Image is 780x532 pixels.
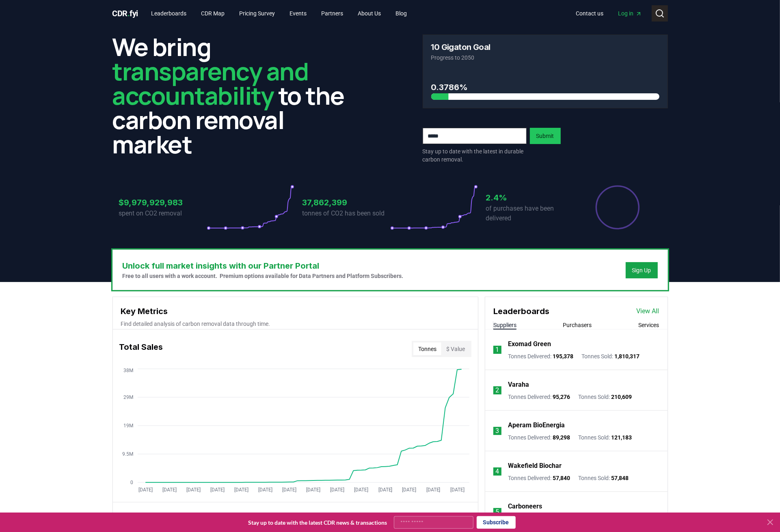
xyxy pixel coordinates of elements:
[282,487,296,493] tspan: [DATE]
[122,451,133,457] tspan: 9.5M
[402,487,416,493] tspan: [DATE]
[431,54,659,62] p: Progress to 2050
[563,321,592,329] button: Purchasers
[611,394,632,400] span: 210,609
[234,487,248,493] tspan: [DATE]
[611,475,629,481] span: 57,848
[123,368,133,373] tspan: 38M
[578,474,629,482] p: Tonnes Sold :
[639,321,659,329] button: Services
[632,266,651,274] a: Sign Up
[595,185,640,230] div: Percentage of sales delivered
[378,487,392,493] tspan: [DATE]
[508,461,562,471] a: Wakefield Biochar
[570,6,648,21] nav: Main
[450,487,464,493] tspan: [DATE]
[431,81,659,93] h3: 0.3786%
[162,487,177,493] tspan: [DATE]
[493,321,516,329] button: Suppliers
[112,8,138,19] a: CDR.fyi
[486,204,574,223] p: of purchases have been delivered
[508,420,565,430] a: Aperam BioEnergia
[315,6,350,21] a: Partners
[112,9,138,18] span: CDR fyi
[194,6,231,21] a: CDR Map
[123,394,133,400] tspan: 29M
[123,423,133,429] tspan: 19M
[441,342,470,355] button: $ Value
[495,386,499,395] p: 2
[553,353,573,360] span: 195,378
[508,502,542,511] a: Carboneers
[121,305,470,317] h3: Key Metrics
[354,487,368,493] tspan: [DATE]
[119,196,207,209] h3: $9,979,929,983
[508,474,570,482] p: Tonnes Delivered :
[553,434,570,441] span: 89,298
[130,480,133,485] tspan: 0
[283,6,313,21] a: Events
[581,352,640,360] p: Tonnes Sold :
[614,353,640,360] span: 1,810,317
[145,6,193,21] a: Leaderboards
[578,433,632,442] p: Tonnes Sold :
[508,380,529,390] a: Varaha
[611,434,632,441] span: 121,183
[138,487,153,493] tspan: [DATE]
[508,393,570,401] p: Tonnes Delivered :
[508,352,573,360] p: Tonnes Delivered :
[508,433,570,442] p: Tonnes Delivered :
[119,341,163,357] h3: Total Sales
[495,467,499,476] p: 4
[495,426,499,436] p: 3
[553,475,570,481] span: 57,840
[578,393,632,401] p: Tonnes Sold :
[618,9,642,17] span: Log in
[426,487,440,493] tspan: [DATE]
[119,209,207,218] p: spent on CO2 removal
[121,320,470,328] p: Find detailed analysis of carbon removal data through time.
[233,6,281,21] a: Pricing Survey
[123,272,404,280] p: Free to all users with a work account. Premium options available for Data Partners and Platform S...
[351,6,387,21] a: About Us
[637,306,659,316] a: View All
[112,54,309,112] span: transparency and accountability
[553,394,570,400] span: 95,276
[127,9,130,18] span: .
[389,6,413,21] a: Blog
[112,34,358,156] h2: We bring to the carbon removal market
[486,192,574,204] h3: 2.4%
[612,6,648,21] a: Log in
[431,43,490,51] h3: 10 Gigaton Goal
[493,305,549,317] h3: Leaderboards
[306,487,320,493] tspan: [DATE]
[530,128,561,144] button: Submit
[423,147,527,164] p: Stay up to date with the latest in durable carbon removal.
[302,209,390,218] p: tonnes of CO2 has been sold
[302,196,390,209] h3: 37,862,399
[495,507,499,517] p: 5
[508,339,551,349] a: Exomad Green
[495,345,499,355] p: 1
[123,260,404,272] h3: Unlock full market insights with our Partner Portal
[330,487,344,493] tspan: [DATE]
[570,6,610,21] a: Contact us
[258,487,272,493] tspan: [DATE]
[145,6,413,21] nav: Main
[413,342,441,355] button: Tonnes
[186,487,201,493] tspan: [DATE]
[210,487,225,493] tspan: [DATE]
[626,262,658,278] button: Sign Up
